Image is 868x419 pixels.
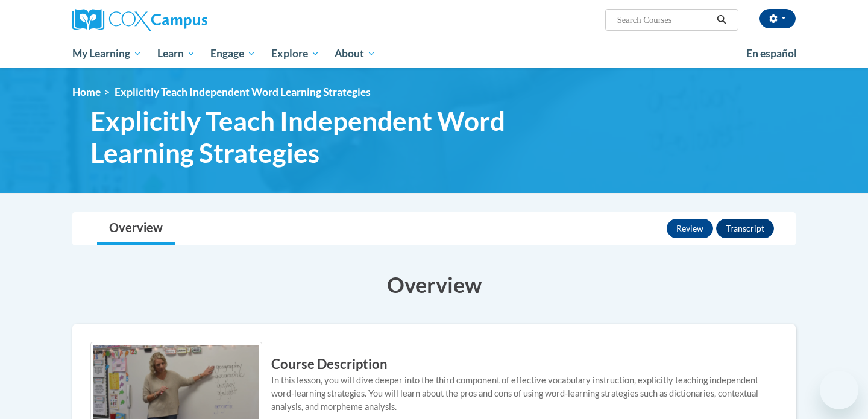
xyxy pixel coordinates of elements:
[90,105,506,169] span: Explicitly Teach Independent Word Learning Strategies
[759,9,796,28] button: Account Settings
[820,371,858,409] iframe: Button to launch messaging window
[716,219,774,238] button: Transcript
[72,269,796,300] h3: Overview
[157,46,195,61] span: Learn
[327,40,384,68] a: About
[72,9,301,31] a: Cox Campus
[746,47,797,60] span: En español
[738,41,805,66] a: En español
[263,40,327,68] a: Explore
[72,9,207,31] img: Cox Campus
[54,40,814,68] div: Main menu
[271,46,319,61] span: Explore
[115,86,371,98] span: Explicitly Teach Independent Word Learning Strategies
[210,46,256,61] span: Engage
[712,13,731,27] button: Search
[72,46,142,61] span: My Learning
[72,86,101,98] a: Home
[335,46,376,61] span: About
[64,40,149,68] a: My Learning
[616,13,712,27] input: Search Courses
[149,40,203,68] a: Learn
[90,374,778,414] div: In this lesson, you will dive deeper into the third component of effective vocabulary instruction...
[203,40,263,68] a: Engage
[90,355,778,374] h3: Course Description
[97,213,175,245] a: Overview
[667,219,713,238] button: Review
